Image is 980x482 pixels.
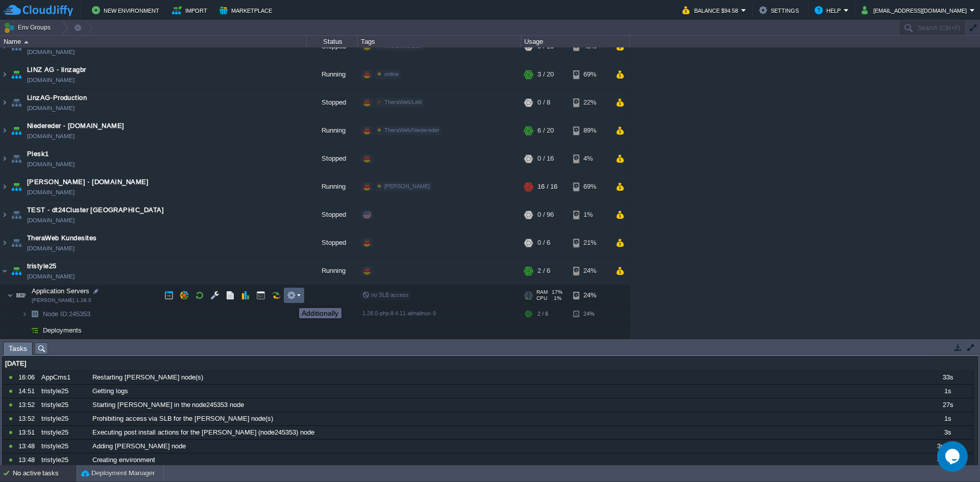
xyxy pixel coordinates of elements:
span: CPU [536,295,547,301]
span: 245353 [42,310,92,318]
span: Adding [PERSON_NAME] node [92,442,186,451]
span: Restarting [PERSON_NAME] node(s) [92,373,203,382]
div: tristyle25 [39,440,89,453]
div: 13:48 [18,453,38,467]
span: Tasks [9,342,27,355]
a: tristyle25 [27,261,57,271]
button: Help [815,4,844,16]
span: Getting logs [92,387,128,396]
button: [EMAIL_ADDRESS][DOMAIN_NAME] [862,4,970,16]
div: Running [307,173,358,200]
a: Application Servers[PERSON_NAME] 1.28.0 [31,287,91,295]
span: [PERSON_NAME] [384,183,430,189]
img: CloudJiffy [4,4,73,17]
iframe: chat widget [937,441,970,472]
div: tristyle25 [39,453,89,467]
span: Starting [PERSON_NAME] in the node245353 node [92,400,244,410]
div: Usage [522,36,629,47]
div: 6 / 20 [537,117,554,144]
img: AMDAwAAAACH5BAEAAAAALAAAAAABAAEAAAICRAEAOw== [9,257,23,285]
div: tristyle25 [39,385,89,398]
a: Deployments [42,326,83,335]
img: AMDAwAAAACH5BAEAAAAALAAAAAABAAEAAAICRAEAOw== [9,89,23,116]
div: 2 / 6 [537,306,548,322]
img: AMDAwAAAACH5BAEAAAAALAAAAAABAAEAAAICRAEAOw== [1,145,9,172]
div: 16:06 [18,371,38,384]
img: AMDAwAAAACH5BAEAAAAALAAAAAABAAEAAAICRAEAOw== [1,201,9,229]
img: AMDAwAAAACH5BAEAAAAALAAAAAABAAEAAAICRAEAOw== [1,229,9,257]
div: 13:51 [18,426,38,439]
button: Settings [759,4,802,16]
button: Balance $94.58 [682,4,741,16]
a: TEST - dt24Cluster [GEOGRAPHIC_DATA] [27,205,164,215]
button: New Environment [92,4,162,16]
div: Tags [358,36,521,47]
span: Prohibiting access via SLB for the [PERSON_NAME] node(s) [92,414,273,423]
div: 24% [573,306,606,322]
img: AMDAwAAAACH5BAEAAAAALAAAAAABAAEAAAICRAEAOw== [1,61,9,88]
a: Node ID:245353 [42,310,92,318]
span: Node ID: [43,310,69,318]
div: Additionally [302,309,339,317]
div: 22% [573,89,606,116]
span: TheraWeb/Leiti [384,99,422,105]
div: Status [307,36,357,47]
div: 69% [573,61,606,88]
a: [DOMAIN_NAME] [27,159,75,169]
span: LINZ AG - linzagbr [27,65,86,75]
img: AMDAwAAAACH5BAEAAAAALAAAAAABAAEAAAICRAEAOw== [28,322,42,338]
div: No active tasks [13,465,77,481]
img: AMDAwAAAACH5BAEAAAAALAAAAAABAAEAAAICRAEAOw== [21,322,28,338]
div: 13:52 [18,412,38,425]
div: 3 / 20 [537,61,554,88]
div: 0 / 96 [537,201,554,229]
span: 1% [551,295,561,301]
div: Stopped [307,229,358,257]
div: 13:52 [18,398,38,412]
img: AMDAwAAAACH5BAEAAAAALAAAAAABAAEAAAICRAEAOw== [1,257,9,285]
img: AMDAwAAAACH5BAEAAAAALAAAAAABAAEAAAICRAEAOw== [9,173,23,200]
img: AMDAwAAAACH5BAEAAAAALAAAAAABAAEAAAICRAEAOw== [9,229,23,257]
div: Stopped [307,201,358,229]
span: TheraWeb/Niedereder [384,127,439,133]
div: 89% [573,117,606,144]
div: Running [307,61,358,88]
img: AMDAwAAAACH5BAEAAAAALAAAAAABAAEAAAICRAEAOw== [21,306,28,322]
div: 24% [573,285,606,306]
a: TheraWeb Kundesites [27,233,97,243]
div: Name [1,36,306,47]
a: [PERSON_NAME] - [DOMAIN_NAME] [27,177,149,187]
div: 1s [922,385,972,398]
div: Running [307,257,358,285]
img: AMDAwAAAACH5BAEAAAAALAAAAAABAAEAAAICRAEAOw== [9,61,23,88]
span: Application Servers [31,287,91,295]
img: AMDAwAAAACH5BAEAAAAALAAAAAABAAEAAAICRAEAOw== [9,145,23,172]
span: Niedereder - [DOMAIN_NAME] [27,121,125,131]
a: [DOMAIN_NAME] [27,215,75,225]
a: [DOMAIN_NAME] [27,47,75,57]
div: 0 / 16 [537,145,554,172]
img: AMDAwAAAACH5BAEAAAAALAAAAAABAAEAAAICRAEAOw== [14,285,28,306]
div: 0 / 8 [537,89,550,116]
span: no SLB access [362,292,409,298]
a: Plesk1 [27,149,49,159]
span: 1.28.0-php-8.4.11-almalinux-9 [362,310,436,316]
img: AMDAwAAAACH5BAEAAAAALAAAAAABAAEAAAICRAEAOw== [1,173,9,200]
div: tristyle25 [39,412,89,425]
a: [DOMAIN_NAME] [27,271,75,282]
div: 3m 33s [922,440,972,453]
div: Stopped [307,145,358,172]
img: AMDAwAAAACH5BAEAAAAALAAAAAABAAEAAAICRAEAOw== [7,285,13,306]
div: 33s [922,371,972,384]
div: 0 / 6 [537,229,550,257]
div: 13:48 [18,440,38,453]
div: 16 / 16 [537,173,557,200]
div: 4m 14s [922,453,972,467]
div: Stopped [307,89,358,116]
div: 1% [573,201,606,229]
div: [DATE] [3,357,973,370]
